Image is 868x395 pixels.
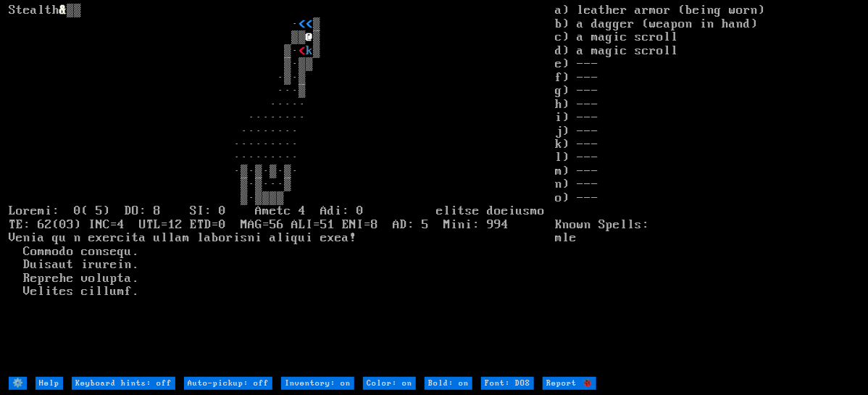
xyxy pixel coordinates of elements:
font: < [306,17,313,31]
stats: a) leather armor (being worn) b) a dagger (weapon in hand) c) a magic scroll d) a magic scroll e)... [556,4,859,375]
input: Color: on [363,377,416,390]
larn: Stealth ▒▒ · ▒ ▒▒ ▒ ▒· ▒ ▒·▒▒ ·▒·▒ ···▒ ····· ········ ········ ········· ········· ·▒·▒·▒·▒· ▒·▒... [9,4,556,375]
input: Keyboard hints: off [72,377,175,390]
input: Bold: on [425,377,472,390]
font: & [59,3,67,17]
font: k [306,43,313,58]
font: < [299,17,306,31]
input: ⚙️ [9,377,27,390]
input: Inventory: on [281,377,354,390]
input: Font: DOS [481,377,534,390]
input: Help [36,377,63,390]
font: < [299,43,306,58]
input: Report 🐞 [543,377,596,390]
font: @ [306,30,313,44]
input: Auto-pickup: off [184,377,272,390]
